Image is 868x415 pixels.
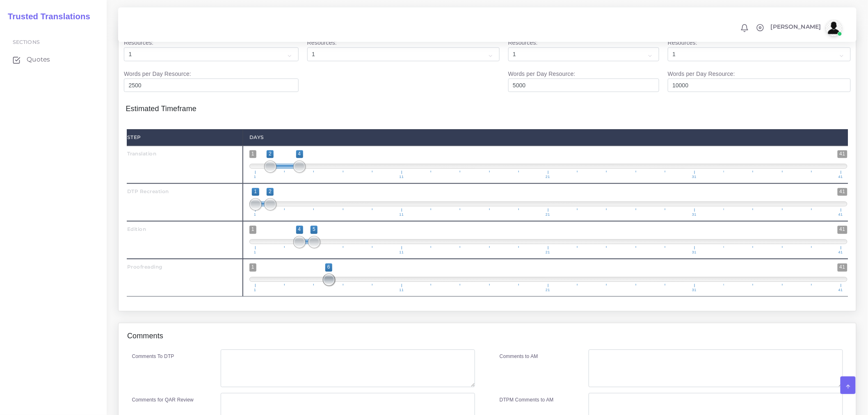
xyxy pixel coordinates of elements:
span: 41 [837,288,844,292]
span: 11 [398,175,405,179]
span: 11 [398,213,405,217]
span: 21 [544,288,551,292]
td: Resources: Words per Day Resource: [664,34,855,96]
span: 11 [398,288,405,292]
span: 41 [838,150,847,158]
strong: Proofreading [127,264,162,270]
span: 31 [691,213,698,217]
span: 6 [325,263,332,271]
span: 11 [398,251,405,254]
span: 1 [253,175,258,179]
span: [PERSON_NAME] [771,24,821,30]
strong: Days [249,134,264,140]
strong: Edition [127,226,146,232]
span: 1 [252,188,259,196]
span: 41 [838,226,847,233]
label: Comments To DTP [132,353,174,360]
span: Sections [13,39,40,45]
span: 41 [838,188,847,196]
label: Comments for QAR Review [132,396,194,404]
span: 4 [296,226,303,233]
span: 31 [691,175,698,179]
span: 2 [267,188,274,196]
img: avatar [826,20,842,36]
h2: Trusted Translations [2,11,90,21]
strong: Translation [127,150,157,157]
strong: Step [127,134,141,140]
h4: Comments [127,332,163,341]
span: 4 [296,150,303,158]
span: 21 [544,213,551,217]
span: 41 [837,213,844,217]
strong: DTP Recreation [127,188,169,194]
label: Comments to AM [500,353,538,360]
span: 1 [253,288,258,292]
td: Resources: Words per Day Resource: [120,34,303,96]
a: Trusted Translations [2,10,90,23]
td: Resources: [303,34,504,96]
span: 1 [249,150,256,158]
span: 1 [253,213,258,217]
span: 31 [691,251,698,254]
span: 21 [544,175,551,179]
span: 1 [253,251,258,254]
label: DTPM Comments to AM [500,396,554,404]
span: 1 [249,263,256,271]
span: 41 [837,251,844,254]
span: 5 [311,226,318,233]
a: [PERSON_NAME]avatar [767,20,845,36]
span: Quotes [27,55,50,64]
span: 41 [837,175,844,179]
span: 41 [838,263,847,271]
h4: Estimated Timeframe [126,96,849,114]
a: Quotes [6,51,101,68]
span: 21 [544,251,551,254]
span: 1 [249,226,256,233]
span: 2 [267,150,274,158]
span: 31 [691,288,698,292]
td: Resources: Words per Day Resource: [504,34,663,96]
